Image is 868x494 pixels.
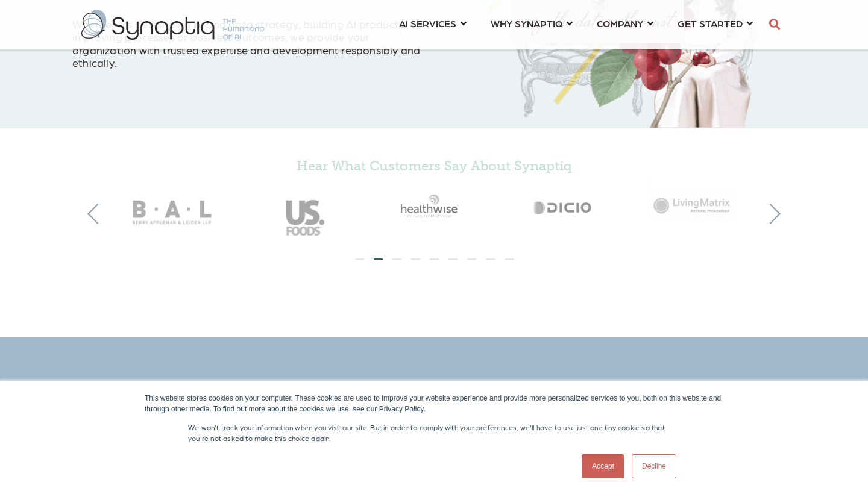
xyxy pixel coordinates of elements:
li: Page dot 8 [486,258,495,260]
iframe: Embedded CTA [362,277,506,307]
li: Page dot 9 [505,258,514,260]
img: Healthwise_gray50 [369,180,499,233]
li: Page dot 6 [448,258,458,260]
a: Decline [632,454,676,478]
li: Page dot 5 [430,258,439,260]
li: Page dot 2 [374,258,383,260]
button: Next [760,204,781,224]
iframe: Embedded CTA [223,80,380,110]
img: Living Matrix [629,180,759,230]
img: Dicio [499,180,629,233]
a: AI SERVICES [399,12,467,34]
a: Accept [582,454,624,478]
iframe: Embedded CTA [72,80,199,110]
button: Previous [87,204,108,224]
p: We won't track your information when you visit our site. But in order to comply with your prefere... [188,422,680,443]
img: synaptiq logo-2 [81,10,264,40]
nav: menu [387,3,765,46]
li: Page dot 3 [392,258,401,260]
img: USFoods_gray50 [239,180,369,247]
li: Page dot 1 [355,258,364,260]
span: COMPANY [597,15,643,31]
span: WHY SYNAPTIQ [491,15,562,31]
h5: Hear What Customers Say About Synaptiq [108,158,759,174]
div: This website stores cookies on your computer. These cookies are used to improve your website expe... [145,393,723,414]
img: BAL_gray50 [108,180,239,247]
span: AI SERVICES [399,15,456,31]
a: GET STARTED [678,12,753,34]
a: WHY SYNAPTIQ [491,12,573,34]
a: COMPANY [597,12,653,34]
li: Page dot 4 [411,258,420,260]
li: Page dot 7 [467,258,476,260]
span: GET STARTED [678,15,743,31]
